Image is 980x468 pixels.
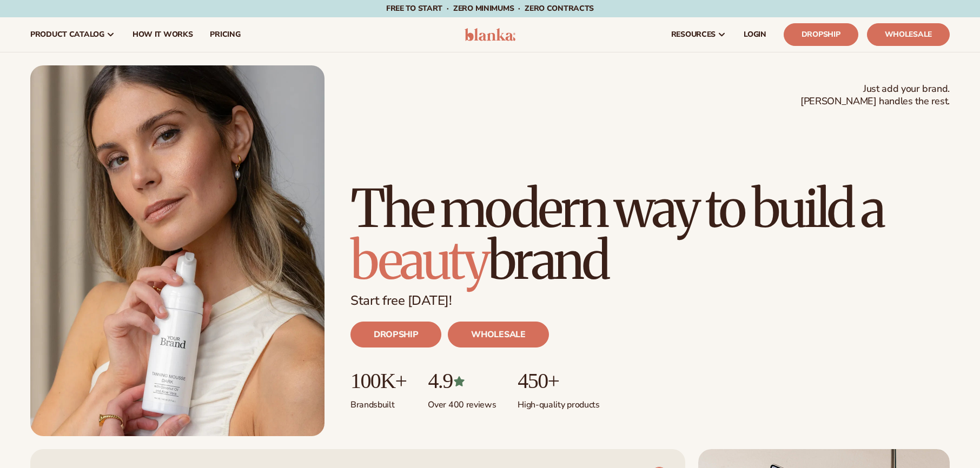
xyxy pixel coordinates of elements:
[518,393,599,411] p: High-quality products
[124,17,202,52] a: How It Works
[133,30,193,39] span: How It Works
[22,17,124,52] a: product catalog
[30,30,104,39] span: product catalog
[350,183,950,286] h1: The modern way to build a brand
[350,228,488,293] span: beauty
[867,23,950,46] a: Wholesale
[350,393,406,411] p: Brands built
[663,17,735,52] a: resources
[350,322,441,347] a: DROPSHIP
[784,23,858,46] a: Dropship
[744,30,766,39] span: LOGIN
[800,83,950,108] span: Just add your brand. [PERSON_NAME] handles the rest.
[350,369,406,393] p: 100K+
[30,65,325,436] img: Blanka hero private label beauty Female holding tanning mousse
[210,30,240,39] span: pricing
[465,28,516,41] img: logo
[518,369,599,393] p: 450+
[386,3,594,14] span: Free to start · ZERO minimums · ZERO contracts
[201,17,249,52] a: pricing
[350,293,950,309] p: Start free [DATE]!
[428,393,496,411] p: Over 400 reviews
[428,369,496,393] p: 4.9
[448,322,548,347] a: WHOLESALE
[671,30,716,39] span: resources
[735,17,775,52] a: LOGIN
